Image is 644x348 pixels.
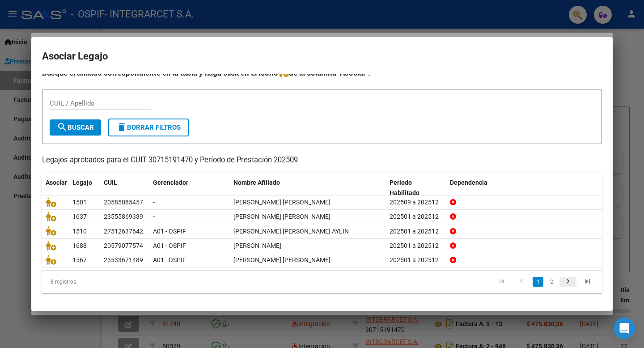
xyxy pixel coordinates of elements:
span: Legajo [72,179,92,186]
span: Gerenciador [153,179,188,186]
a: 1 [533,277,543,287]
span: 1501 [72,199,87,206]
span: 1637 [72,213,87,220]
a: go to first page [493,277,510,287]
span: Buscar [57,123,94,132]
datatable-header-cell: Periodo Habilitado [386,173,446,203]
mat-icon: delete [116,122,127,132]
a: go to previous page [513,277,530,287]
datatable-header-cell: CUIL [100,173,149,203]
span: Nombre Afiliado [233,179,280,186]
span: CUIL [104,179,117,186]
span: RUIZ DIAZ MIKAELA AYLIN [233,228,349,235]
span: - [153,199,155,206]
div: Open Intercom Messenger [614,318,635,339]
div: 202501 a 202512 [390,226,443,237]
span: A01 - OSPIF [153,256,186,263]
span: Asociar [46,179,67,186]
button: Buscar [50,119,101,136]
span: A01 - OSPIF [153,228,186,235]
span: 1510 [72,228,87,235]
span: OLIVERA TOBIAS [233,242,281,249]
datatable-header-cell: Gerenciador [149,173,230,203]
div: 23533671489 [104,255,143,265]
datatable-header-cell: Nombre Afiliado [230,173,386,203]
a: go to last page [579,277,596,287]
a: 2 [546,277,557,287]
span: MONTAÑEZ ALEX JOSIAS [233,199,330,206]
div: 202501 a 202512 [390,255,443,265]
div: 202501 a 202512 [390,212,443,222]
p: Legajos aprobados para el CUIT 30715191470 y Período de Prestación 202509 [42,155,602,166]
li: page 2 [545,274,558,289]
li: page 1 [531,274,545,289]
span: SEGURA MORO FRANCISCO [233,213,330,220]
div: 202501 a 202512 [390,241,443,251]
span: 1688 [72,242,87,249]
datatable-header-cell: Asociar [42,173,69,203]
span: 1567 [72,256,87,263]
span: Dependencia [450,179,487,186]
div: 20579077574 [104,241,143,251]
span: Periodo Habilitado [390,179,419,196]
span: FIGUEROA SANTINO GERVASIO [233,256,330,263]
span: - [153,213,155,220]
a: go to next page [559,277,576,287]
span: Borrar Filtros [116,123,181,132]
div: 202509 a 202512 [390,197,443,208]
h2: Asociar Legajo [42,48,602,65]
div: 23555869339 [104,212,143,222]
div: 20585085457 [104,197,143,208]
datatable-header-cell: Legajo [69,173,100,203]
button: Borrar Filtros [108,119,189,136]
div: 8 registros [42,271,153,293]
datatable-header-cell: Dependencia [446,173,602,203]
mat-icon: search [57,122,68,132]
div: 27512637642 [104,226,143,237]
span: A01 - OSPIF [153,242,186,249]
